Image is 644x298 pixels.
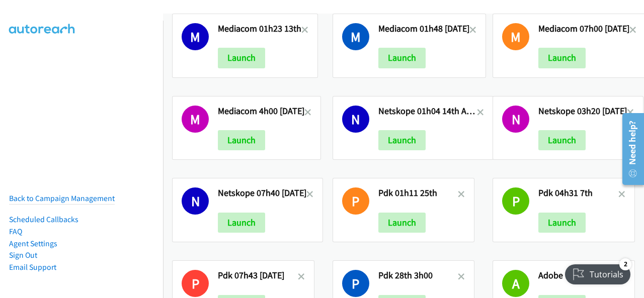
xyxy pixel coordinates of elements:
[538,213,586,233] button: Launch
[218,106,304,117] h2: Mediacom 4h00 [DATE]
[9,250,37,260] a: Sign Out
[342,187,369,215] h1: P
[378,48,426,68] button: Launch
[9,262,56,272] a: Email Support
[182,270,209,297] h1: P
[538,48,586,68] button: Launch
[218,130,265,150] button: Launch
[218,48,265,68] button: Launch
[9,215,78,224] a: Scheduled Callbacks
[378,213,426,233] button: Launch
[538,130,586,150] button: Launch
[378,23,469,35] h2: Mediacom 01h48 [DATE]
[615,109,644,189] iframe: Resource Center
[9,227,22,236] a: FAQ
[538,270,618,281] h2: Adobe
[218,213,265,233] button: Launch
[502,187,529,215] h1: P
[182,106,209,133] h1: M
[502,270,529,297] h1: A
[218,23,301,35] h2: Mediacom 01h23 13th
[502,106,529,133] h1: N
[378,270,458,281] h2: Pdk 28th 3h00
[538,187,618,199] h2: Pdk 04h31 7th
[9,193,115,203] a: Back to Campaign Management
[218,187,306,199] h2: Netskope 07h40 [DATE]
[502,23,529,50] h1: M
[378,187,458,199] h2: Pdk 01h11 25th
[182,23,209,50] h1: M
[342,23,369,50] h1: M
[218,270,298,281] h2: Pdk 07h43 [DATE]
[342,106,369,133] h1: N
[559,254,636,290] iframe: Checklist
[182,187,209,215] h1: N
[378,130,426,150] button: Launch
[378,106,477,117] h2: Netskope 01h04 14th Augu
[538,106,627,117] h2: Netskope 03h20 [DATE]
[538,23,629,35] h2: Mediacom 07h00 [DATE]
[342,270,369,297] h1: P
[9,239,57,248] a: Agent Settings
